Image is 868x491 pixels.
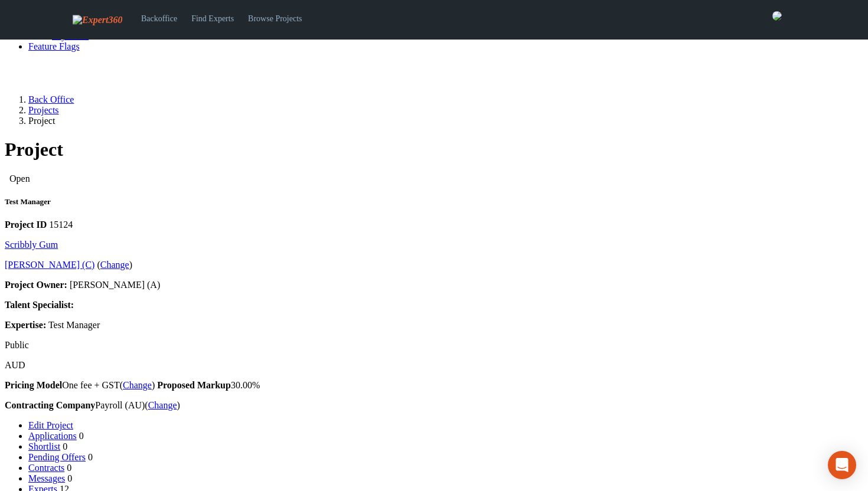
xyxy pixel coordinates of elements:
[100,260,129,270] a: Change
[48,320,100,330] span: Test Manager
[28,431,77,441] a: Applications
[5,400,95,410] strong: Contracting Company
[145,400,180,410] span: ( )
[28,441,60,451] a: Shortlist
[5,139,863,161] h1: Project
[97,260,132,270] span: ( )
[157,380,231,390] strong: Proposed Markup
[5,197,863,207] h5: Test Manager
[28,452,86,462] a: Pending Offers
[70,280,160,290] span: [PERSON_NAME] (A)
[49,220,73,230] span: 15124
[28,463,64,473] a: Contracts
[63,441,67,451] span: 0
[9,174,30,184] span: Open
[28,116,863,126] li: Project
[120,380,155,390] span: ( )
[28,94,74,104] a: Back Office
[5,320,46,330] strong: Expertise:
[157,380,260,390] span: 30.00%
[79,431,84,441] span: 0
[28,420,73,430] a: Edit Project
[828,451,856,479] div: Open Intercom Messenger
[73,15,122,25] img: Expert360
[28,41,80,51] a: Feature Flags
[88,452,93,462] span: 0
[28,105,59,115] a: Projects
[67,463,71,473] span: 0
[5,240,58,250] a: Scribbly Gum
[5,400,863,411] p: Payroll (AU)
[5,340,29,350] span: Public
[5,220,47,230] strong: Project ID
[148,400,177,410] a: Change
[5,260,94,270] a: [PERSON_NAME] (C)
[5,380,863,391] p: One fee + GST
[5,280,67,290] strong: Project Owner:
[123,380,152,390] a: Change
[67,473,72,483] span: 0
[5,300,74,310] strong: Talent Specialist:
[5,380,62,390] strong: Pricing Model
[5,360,25,370] span: AUD
[28,473,65,483] a: Messages
[772,11,782,21] img: 0421c9a1-ac87-4857-a63f-b59ed7722763-normal.jpeg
